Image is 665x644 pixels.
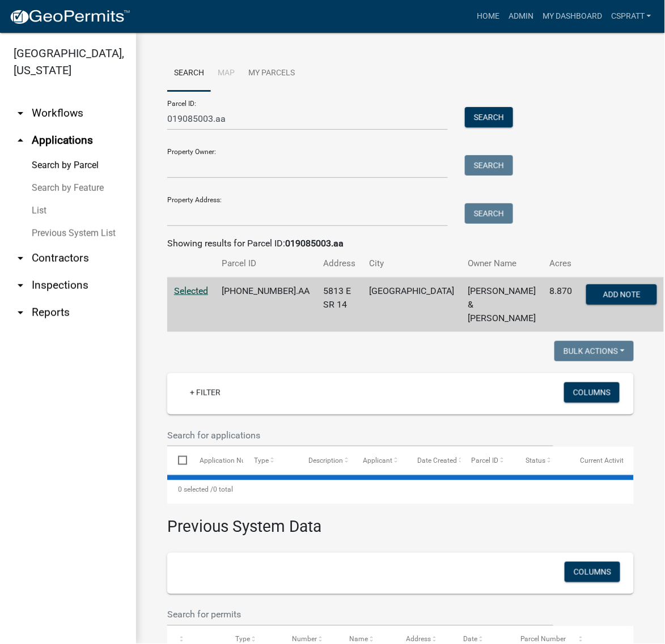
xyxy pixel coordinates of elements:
span: Date Created [417,457,457,464]
span: Parcel ID [472,457,499,464]
a: Selected [174,285,208,296]
button: Bulk Actions [554,341,634,361]
span: Current Activity [580,457,627,464]
td: 5813 E SR 14 [316,278,362,332]
a: Search [167,56,211,92]
a: cspratt [607,6,656,27]
span: Description [308,457,343,464]
button: Search [465,155,513,176]
datatable-header-cell: Type [243,447,298,474]
datatable-header-cell: Date Created [406,447,461,474]
datatable-header-cell: Status [515,447,569,474]
td: 8.870 [543,278,579,332]
datatable-header-cell: Current Activity [569,447,624,474]
input: Search for applications [167,424,553,447]
span: Parcel Number [520,636,566,643]
span: Application Number [200,457,262,464]
span: Address [406,636,431,643]
div: Showing results for Parcel ID: [167,237,634,250]
button: Columns [564,382,620,403]
th: Address [316,250,362,277]
datatable-header-cell: Applicant [352,447,406,474]
datatable-header-cell: Select [167,447,189,474]
span: Type [254,457,269,464]
button: Search [465,203,513,224]
span: 0 selected / [178,486,213,494]
td: [PHONE_NUMBER].AA [215,278,316,332]
button: Add Note [586,284,657,305]
span: Number [292,636,317,643]
i: arrow_drop_down [14,106,27,120]
button: Columns [565,562,620,582]
th: Owner Name [461,250,543,277]
td: [GEOGRAPHIC_DATA] [362,278,461,332]
span: Add Note [603,290,641,299]
div: 0 total [167,476,634,504]
th: City [362,250,461,277]
a: + Filter [181,382,230,403]
td: [PERSON_NAME] & [PERSON_NAME] [461,278,543,332]
span: Type [235,636,250,643]
span: Status [526,457,546,464]
span: Applicant [363,457,392,464]
datatable-header-cell: Parcel ID [461,447,515,474]
strong: 019085003.aa [285,238,344,249]
datatable-header-cell: Description [298,447,352,474]
button: Search [465,107,513,127]
i: arrow_drop_down [14,306,27,319]
i: arrow_drop_down [14,279,27,292]
span: Date [463,636,477,643]
a: My Dashboard [538,6,607,27]
input: Search for permits [167,603,553,626]
th: Acres [543,250,579,277]
datatable-header-cell: Application Number [189,447,243,474]
th: Parcel ID [215,250,316,277]
span: Name [349,636,368,643]
h3: Previous System Data [167,504,634,539]
i: arrow_drop_down [14,251,27,265]
a: My Parcels [242,56,302,92]
i: arrow_drop_up [14,134,27,147]
a: Home [472,6,504,27]
a: Admin [504,6,538,27]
